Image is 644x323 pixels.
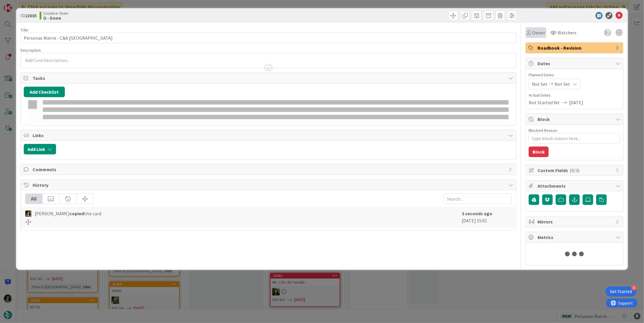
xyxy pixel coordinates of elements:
[33,75,506,82] span: Tasks
[537,116,613,123] span: Block
[21,27,28,33] label: Title
[21,12,37,19] span: ID
[529,99,560,106] span: Not Started Yet
[462,211,492,216] b: 3 seconds ago
[570,167,579,173] span: ( 0/3 )
[25,13,37,18] b: 22035
[537,167,613,174] span: Custom Fields
[444,194,512,204] input: Search...
[24,87,65,97] button: Add Checklist
[462,210,512,225] div: [DATE] 15:01
[532,80,547,88] span: Not Set
[24,144,56,154] button: Add Link
[33,181,506,189] span: History
[70,211,84,216] b: copied
[529,92,620,98] span: Actual Dates
[21,48,41,53] span: Description
[529,128,557,133] label: Blocked Reason
[21,33,516,43] input: type card name here...
[529,147,549,157] button: Block
[537,44,613,51] span: Roadbook - Revision
[537,182,613,189] span: Attachments
[26,194,43,204] div: All
[569,99,583,106] span: [DATE]
[529,72,620,78] span: Planned Dates
[43,11,68,16] span: Creative Team
[12,1,27,8] span: Support
[35,210,101,217] span: [PERSON_NAME] this card
[537,234,613,241] span: Metrics
[557,29,577,36] span: Watchers
[33,166,506,173] span: Comments
[532,29,545,36] span: Owner
[33,132,506,139] span: Links
[537,60,613,67] span: Dates
[43,16,68,20] b: O - Done
[25,211,32,217] img: MS
[555,80,570,88] span: Not Set
[631,285,637,290] div: 4
[605,287,637,297] div: Open Get Started checklist, remaining modules: 4
[537,218,613,225] span: Mirrors
[610,289,632,295] div: Get Started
